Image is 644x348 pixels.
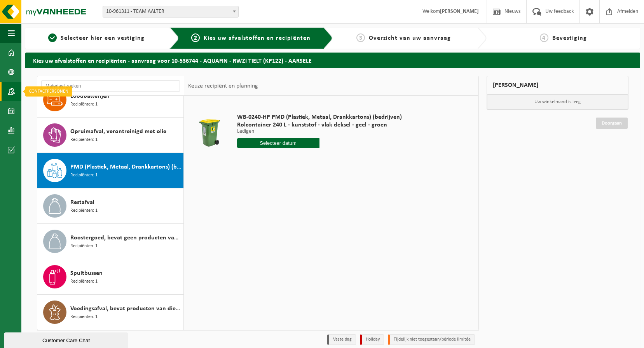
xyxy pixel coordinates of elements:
[25,53,640,68] h2: Kies uw afvalstoffen en recipiënten - aanvraag voor 10-536744 - AQUAFIN - RWZI TIELT (KP122) - AA...
[540,33,548,42] span: 4
[70,313,98,321] span: Recipiënten: 1
[487,95,628,109] p: Uw winkelmand is leeg
[237,121,402,129] span: Rolcontainer 240 L - kunststof - vlak deksel - geel - groen
[70,233,182,243] span: Roostergoed, bevat geen producten van dierlijke oorsprong
[237,138,319,148] input: Selecteer datum
[70,207,98,214] span: Recipiënten: 1
[237,113,402,121] span: WB-0240-HP PMD (Plastiek, Metaal, Drankkartons) (bedrijven)
[4,331,130,348] iframe: chat widget
[61,35,145,41] span: Selecteer hier een vestiging
[48,33,57,42] span: 1
[369,35,451,41] span: Overzicht van uw aanvraag
[191,33,200,42] span: 2
[29,33,164,43] a: 1Selecteer hier een vestiging
[237,129,402,134] p: Ledigen
[37,295,184,330] button: Voedingsafval, bevat producten van dierlijke oorsprong, onverpakt, categorie 3 Recipiënten: 1
[184,76,262,96] div: Keuze recipiënt en planning
[356,33,365,42] span: 3
[37,153,184,188] button: PMD (Plastiek, Metaal, Drankkartons) (bedrijven) Recipiënten: 1
[70,304,182,313] span: Voedingsafval, bevat producten van dierlijke oorsprong, onverpakt, categorie 3
[103,6,239,18] span: 10-961311 - TEAM AALTER
[327,334,356,345] li: Vaste dag
[552,35,587,41] span: Bevestiging
[70,269,103,278] span: Spuitbussen
[70,127,166,136] span: Opruimafval, verontreinigd met olie
[70,162,182,172] span: PMD (Plastiek, Metaal, Drankkartons) (bedrijven)
[204,35,311,41] span: Kies uw afvalstoffen en recipiënten
[70,172,98,179] span: Recipiënten: 1
[70,91,110,101] span: Loodbatterijen
[103,6,238,17] span: 10-961311 - TEAM AALTER
[70,198,94,207] span: Restafval
[388,334,475,345] li: Tijdelijk niet toegestaan/période limitée
[70,101,98,108] span: Recipiënten: 1
[70,243,98,250] span: Recipiënten: 1
[37,82,184,118] button: Loodbatterijen Recipiënten: 1
[70,278,98,285] span: Recipiënten: 1
[440,9,479,14] strong: [PERSON_NAME]
[596,118,628,129] a: Doorgaan
[70,136,98,144] span: Recipiënten: 1
[41,80,180,92] input: Materiaal zoeken
[487,76,629,95] div: [PERSON_NAME]
[37,259,184,295] button: Spuitbussen Recipiënten: 1
[360,334,384,345] li: Holiday
[37,118,184,153] button: Opruimafval, verontreinigd met olie Recipiënten: 1
[37,188,184,224] button: Restafval Recipiënten: 1
[37,224,184,259] button: Roostergoed, bevat geen producten van dierlijke oorsprong Recipiënten: 1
